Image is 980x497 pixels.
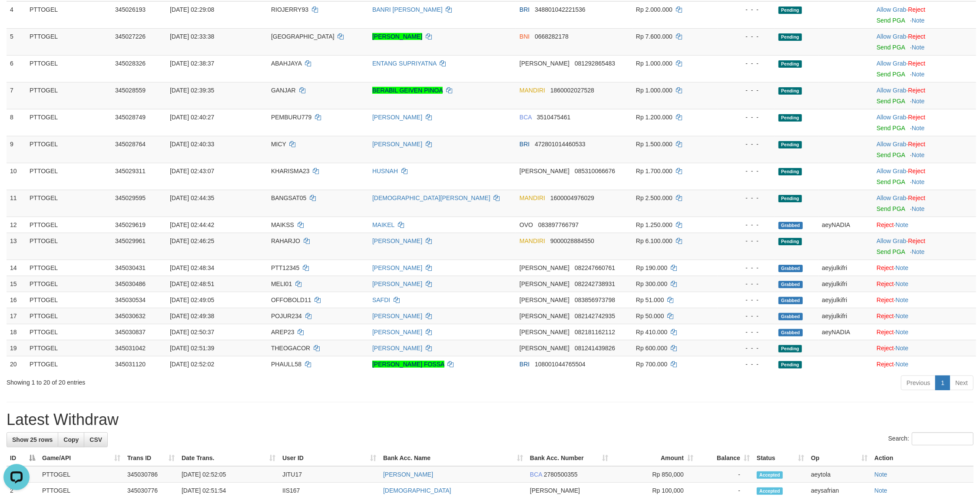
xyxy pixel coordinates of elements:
[722,221,771,229] div: - - -
[271,114,311,121] span: PEMBURU779
[908,6,925,13] a: Reject
[575,313,615,319] span: Copy 082142742935 to clipboard
[877,248,905,255] a: Send PGA
[722,5,771,14] div: - - -
[896,264,909,271] a: Note
[575,296,615,303] span: Copy 083856973798 to clipboard
[26,190,112,217] td: PTTOGEL
[612,450,697,466] th: Amount: activate to sort column ascending
[873,233,976,260] td: ·
[877,60,908,67] span: ·
[636,141,672,148] span: Rp 1.500.000
[778,313,803,320] span: Grabbed
[26,292,112,308] td: PTTOGEL
[7,375,402,387] div: Showing 1 to 20 of 20 entries
[520,280,569,287] span: [PERSON_NAME]
[575,60,615,67] span: Copy 081292865483 to clipboard
[520,313,569,319] span: [PERSON_NAME]
[877,33,908,40] span: ·
[26,136,112,163] td: PTTOGEL
[3,3,30,30] button: Open LiveChat chat widget
[722,237,771,245] div: - - -
[372,6,443,13] a: BANRI [PERSON_NAME]
[170,280,214,287] span: [DATE] 02:48:51
[873,324,976,340] td: ·
[170,114,214,121] span: [DATE] 02:40:27
[170,221,214,228] span: [DATE] 02:44:42
[271,221,294,228] span: MAIKSS
[636,313,664,319] span: Rp 50.000
[912,125,925,132] a: Note
[115,313,146,319] span: 345030632
[778,222,803,229] span: Grabbed
[520,264,569,271] span: [PERSON_NAME]
[636,345,667,352] span: Rp 600.000
[380,450,526,466] th: Bank Acc. Name: activate to sort column ascending
[877,361,894,368] a: Reject
[908,194,925,201] a: Reject
[115,280,146,287] span: 345030486
[877,71,905,78] a: Send PGA
[896,221,909,228] a: Note
[901,375,936,390] a: Previous
[636,194,672,201] span: Rp 2.500.000
[383,487,451,494] a: [DEMOGRAPHIC_DATA]
[818,292,873,308] td: aeyjulkifri
[877,221,894,228] a: Reject
[877,125,905,132] a: Send PGA
[950,375,973,390] a: Next
[7,324,26,340] td: 18
[170,141,214,148] span: [DATE] 02:40:33
[115,168,146,174] span: 345029311
[535,141,586,148] span: Copy 472801014460533 to clipboard
[912,98,925,105] a: Note
[115,87,146,94] span: 345028559
[877,114,908,121] span: ·
[550,87,594,94] span: Copy 1860002027528 to clipboard
[271,87,296,94] span: GANJAR
[271,345,310,352] span: THEOGACOR
[575,264,615,271] span: Copy 082247660761 to clipboard
[896,296,909,303] a: Note
[7,217,26,233] td: 12
[520,329,569,336] span: [PERSON_NAME]
[526,450,612,466] th: Bank Acc. Number: activate to sort column ascending
[912,178,925,185] a: Note
[877,237,908,244] span: ·
[279,450,380,466] th: User ID: activate to sort column ascending
[636,60,672,67] span: Rp 1.000.000
[115,264,146,271] span: 345030431
[636,114,672,121] span: Rp 1.200.000
[372,329,422,336] a: [PERSON_NAME]
[7,55,26,82] td: 6
[7,450,39,466] th: ID: activate to sort column descending
[170,345,214,352] span: [DATE] 02:51:39
[170,264,214,271] span: [DATE] 02:48:34
[636,280,667,287] span: Rp 300.000
[873,217,976,233] td: ·
[115,194,146,201] span: 345029595
[778,265,803,272] span: Grabbed
[877,205,905,212] a: Send PGA
[722,32,771,41] div: - - -
[877,151,905,158] a: Send PGA
[271,33,334,40] span: [GEOGRAPHIC_DATA]
[778,60,802,68] span: Pending
[912,432,973,445] input: Search:
[896,361,909,368] a: Note
[908,60,925,67] a: Reject
[636,329,667,336] span: Rp 410.000
[26,109,112,136] td: PTTOGEL
[271,60,301,67] span: ABAHJAYA
[908,237,925,244] a: Reject
[908,168,925,174] a: Reject
[912,44,925,51] a: Note
[873,55,976,82] td: ·
[722,167,771,175] div: - - -
[778,168,802,175] span: Pending
[636,237,672,244] span: Rp 6.100.000
[115,6,146,13] span: 345026193
[636,87,672,94] span: Rp 1.000.000
[877,313,894,319] a: Reject
[877,60,906,67] a: Allow Grab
